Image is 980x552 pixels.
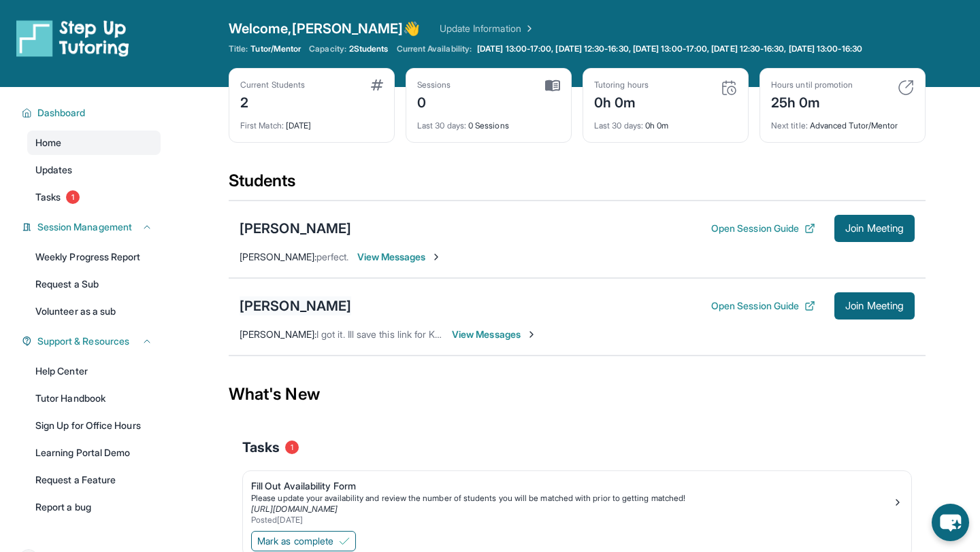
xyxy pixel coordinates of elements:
[240,112,383,131] div: [DATE]
[526,329,537,340] img: Chevron-Right
[27,468,161,492] a: Request a Feature
[349,44,389,54] span: 2 Students
[474,44,865,54] a: [DATE] 13:00-17:00, [DATE] 12:30-16:30, [DATE] 13:00-17:00, [DATE] 12:30-16:30, [DATE] 13:00-16:30
[27,441,161,465] a: Learning Portal Demo
[229,170,926,200] div: Students
[27,495,161,519] a: Report a bug
[27,158,161,182] a: Updates
[316,328,510,340] span: I got it. Ill save this link for Klay as well thanks
[229,19,421,38] span: Welcome, [PERSON_NAME] 👋
[240,90,305,112] div: 2
[845,302,904,310] span: Join Meeting
[16,19,129,57] img: logo
[477,44,862,54] span: [DATE] 13:00-17:00, [DATE] 12:30-16:30, [DATE] 13:00-17:00, [DATE] 12:30-16:30, [DATE] 13:00-16:30
[27,245,161,269] a: Weekly Progress Report
[251,479,892,493] div: Fill Out Availability Form
[240,80,305,90] div: Current Students
[27,413,161,438] a: Sign Up for Office Hours
[240,296,351,315] div: [PERSON_NAME]
[251,515,892,525] div: Posted [DATE]
[27,272,161,296] a: Request a Sub
[417,90,451,112] div: 0
[545,80,560,92] img: card
[240,219,351,238] div: [PERSON_NAME]
[594,112,737,131] div: 0h 0m
[316,251,349,262] span: perfect.
[711,222,815,235] button: Open Session Guide
[32,334,152,348] button: Support & Resources
[229,364,926,424] div: What's New
[452,328,537,341] span: View Messages
[32,220,152,234] button: Session Management
[35,136,61,150] span: Home
[771,80,853,90] div: Hours until promotion
[27,299,161,324] a: Volunteer as a sub
[339,536,350,547] img: Mark as complete
[417,112,560,131] div: 0 Sessions
[371,80,383,90] img: card
[594,90,649,112] div: 0h 0m
[397,44,472,54] span: Current Availability:
[240,120,284,131] span: First Match :
[229,44,248,54] span: Title:
[285,441,299,454] span: 1
[27,386,161,411] a: Tutor Handbook
[35,163,73,177] span: Updates
[417,120,466,131] span: Last 30 days :
[440,22,535,35] a: Update Information
[417,80,451,90] div: Sessions
[251,493,892,504] div: Please update your availability and review the number of students you will be matched with prior ...
[242,438,280,457] span: Tasks
[37,334,129,348] span: Support & Resources
[251,504,338,514] a: [URL][DOMAIN_NAME]
[257,534,333,548] span: Mark as complete
[845,224,904,232] span: Join Meeting
[771,90,853,112] div: 25h 0m
[243,471,911,528] a: Fill Out Availability FormPlease update your availability and review the number of students you w...
[240,251,316,262] span: [PERSON_NAME] :
[32,106,152,120] button: Dashboard
[240,328,316,340] span: [PERSON_NAME] :
[711,299,815,313] button: Open Session Guide
[27,131,161,155] a: Home
[721,80,737,96] img: card
[66,190,80,204] span: 1
[594,120,643,131] span: Last 30 days :
[834,292,915,320] button: Join Meeting
[594,80,649,90] div: Tutoring hours
[27,359,161,383] a: Help Center
[431,252,442,262] img: Chevron-Right
[251,531,356,551] button: Mark as complete
[521,22,535,35] img: Chevron Right
[771,120,808,131] span: Next title :
[309,44,346,54] span: Capacity:
[898,80,914,96] img: card
[35,190,61,204] span: Tasks
[357,250,442,264] span: View Messages
[27,185,161,209] a: Tasks1
[37,220,132,234] span: Session Management
[37,106,86,120] span: Dashboard
[932,504,969,541] button: chat-button
[250,44,301,54] span: Tutor/Mentor
[834,215,915,242] button: Join Meeting
[771,112,914,131] div: Advanced Tutor/Mentor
